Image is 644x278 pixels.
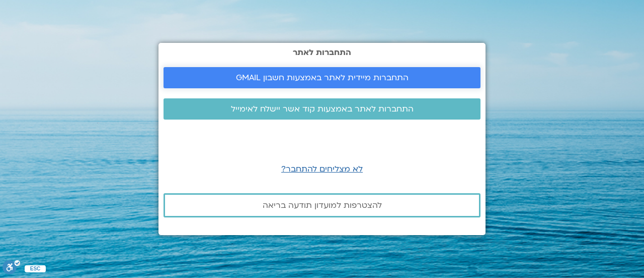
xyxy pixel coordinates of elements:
a: לא מצליחים להתחבר? [281,163,363,175]
span: התחברות לאתר באמצעות קוד אשר יישלח לאימייל [231,104,414,114]
a: התחברות לאתר באמצעות קוד אשר יישלח לאימייל [164,98,480,120]
span: התחברות מיידית לאתר באמצעות חשבון GMAIL [236,73,409,82]
a: להצטרפות למועדון תודעה בריאה [164,193,480,217]
h2: התחברות לאתר [164,48,480,57]
span: להצטרפות למועדון תודעה בריאה [263,201,382,210]
a: התחברות מיידית לאתר באמצעות חשבון GMAIL [164,67,480,88]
